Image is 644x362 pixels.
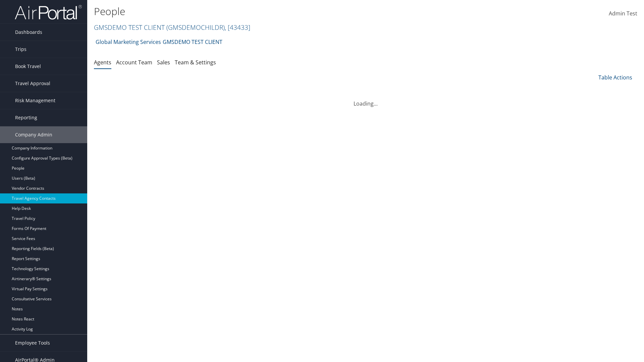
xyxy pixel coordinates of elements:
[15,335,50,351] span: Employee Tools
[609,3,637,24] a: Admin Test
[598,74,632,81] a: Table Actions
[15,41,26,58] span: Trips
[15,109,37,126] span: Reporting
[15,24,42,41] span: Dashboards
[157,59,170,66] a: Sales
[175,59,216,66] a: Team & Settings
[15,75,50,92] span: Travel Approval
[94,4,456,18] h1: People
[94,92,637,108] div: Loading...
[166,23,225,32] span: ( GMSDEMOCHILDR )
[96,35,161,49] a: Global Marketing Services
[15,58,41,75] span: Book Travel
[15,92,55,109] span: Risk Management
[116,59,152,66] a: Account Team
[94,23,250,32] a: GMSDEMO TEST CLIENT
[163,35,222,49] a: GMSDEMO TEST CLIENT
[94,59,111,66] a: Agents
[15,4,82,20] img: airportal-logo.png
[609,10,637,17] span: Admin Test
[225,23,250,32] span: , [ 43433 ]
[15,126,52,143] span: Company Admin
